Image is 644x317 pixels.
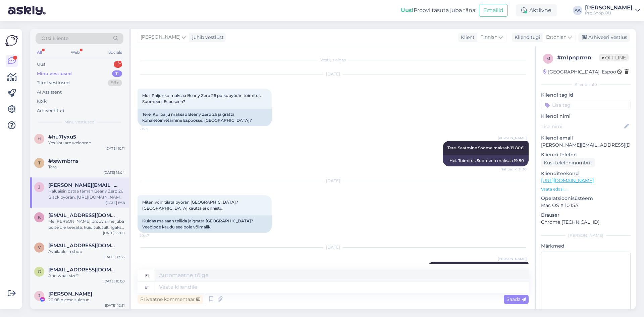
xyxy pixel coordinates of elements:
div: Hei. Toimitus Suomeen maksaa 19.80 [443,155,529,166]
div: [DATE] 8:38 [106,200,125,205]
span: Moi. Paljonko maksaa Beany Zero 26 polkupyörän toimitus Suomeen, Esposeen? [142,93,262,104]
div: [DATE] 10:00 [103,279,125,284]
div: [DATE] [138,244,529,250]
div: Tere. Kui palju maksab Beany Zero 26 jalgratta kohaletoimetamine Espoosse, [GEOGRAPHIC_DATA]? [138,109,272,126]
div: juhib vestlust [190,34,224,41]
span: Joosua Jack [48,291,92,297]
div: [GEOGRAPHIC_DATA], Espoo [543,68,616,75]
div: Proovi tasuta juba täna: [401,6,476,14]
span: m [546,56,550,61]
div: [PERSON_NAME] [585,5,633,10]
span: Minu vestlused [64,119,95,125]
div: [DATE] 10:11 [105,146,125,151]
span: v [38,245,41,250]
span: Miten voin tilata pyörän [GEOGRAPHIC_DATA]? [GEOGRAPHIC_DATA] kautta ei onnistu. [142,200,239,211]
p: Kliendi tag'id [541,92,631,99]
div: et [145,281,149,293]
span: Otsi kliente [42,35,68,42]
div: Kõik [37,98,47,105]
div: Socials [107,48,123,57]
p: Operatsioonisüsteem [541,195,631,202]
img: Askly Logo [5,34,18,47]
span: kreeta.arusaar@gmail.com [48,212,118,218]
p: Kliendi telefon [541,151,631,158]
div: Haluaisin ostaa tämän Beany Zero 26 Black pyörän. [URL][DOMAIN_NAME] Toimitusosoite: [PERSON_NAME... [48,188,125,200]
input: Lisa tag [541,100,631,110]
p: Märkmed [541,243,631,250]
span: #hu7fyxu5 [48,134,76,140]
div: Tiimi vestlused [37,80,70,86]
div: Privaatne kommentaar [138,295,203,304]
p: Brauser [541,212,631,219]
p: Mac OS X 10.15.7 [541,202,631,209]
div: Uus [37,61,45,68]
div: Tere [48,164,125,170]
span: [PERSON_NAME] [498,256,527,261]
p: Chrome [TECHNICAL_ID] [541,219,631,226]
p: [PERSON_NAME][EMAIL_ADDRESS][DOMAIN_NAME] [541,142,631,149]
div: AI Assistent [37,89,62,96]
div: Arhiveeri vestlus [578,33,630,42]
div: Klient [458,34,475,41]
div: AA [573,6,582,15]
p: Kliendi nimi [541,113,631,120]
div: 20.08 oleme suletud [48,297,125,303]
span: Offline [599,54,629,61]
div: Yes You are welcome [48,140,125,146]
div: Kuidas ma saan tellida jalgratta [GEOGRAPHIC_DATA]? Veebipoe kaudu see pole võimalik. [138,215,272,233]
span: juha.pilvi@elisanet.fi [48,182,118,188]
div: Web [69,48,81,57]
div: [DATE] [138,178,529,184]
span: t [38,160,41,165]
p: Klienditeekond [541,170,631,177]
div: Me [PERSON_NAME] proovisime juba polte üle keerata, kuid tulutult. Igaks juhuks võib muidugi pild... [48,218,125,230]
span: garino1990@yahoo.it [48,267,118,273]
span: k [38,215,41,220]
span: [PERSON_NAME] [141,34,180,41]
input: Lisa nimi [541,123,623,130]
span: Tere. Saatmine Soome maksab 19.80€ [447,145,524,150]
div: Vestlus algas [138,57,529,63]
span: g [38,269,41,274]
div: Pro Shop OÜ [585,10,633,16]
span: 20:47 [140,233,165,238]
div: # m1pnprmn [557,54,599,62]
span: Finnish [480,34,497,41]
div: Aktiivne [516,4,557,16]
span: #tewmbrns [48,158,78,164]
div: Klienditugi [512,34,540,41]
p: Vaata edasi ... [541,186,631,192]
p: Kliendi email [541,135,631,142]
span: vkristerson@gmail.com [48,243,118,249]
div: [DATE] 12:51 [105,303,125,308]
div: 11 [112,70,122,77]
div: [DATE] 22:00 [103,230,125,235]
div: 1 [114,61,122,68]
div: Available in shop [48,249,125,255]
div: fi [145,270,149,281]
div: Arhiveeritud [37,107,64,114]
span: Saada [506,296,526,302]
button: Emailid [479,4,508,17]
div: All [36,48,43,57]
span: Estonian [546,34,567,41]
span: 21:23 [140,126,165,131]
div: And what size? [48,273,125,279]
a: [PERSON_NAME]Pro Shop OÜ [585,5,640,16]
b: Uus! [401,7,414,13]
div: Küsi telefoninumbrit [541,158,595,167]
span: j [38,184,40,190]
div: [DATE] 12:55 [104,255,125,260]
div: 99+ [108,80,122,86]
span: Nähtud ✓ 21:30 [500,167,527,172]
div: Kliendi info [541,82,631,88]
span: J [38,293,40,298]
span: [PERSON_NAME] [498,136,527,141]
div: [DATE] 15:04 [104,170,125,175]
span: h [38,136,41,141]
div: Minu vestlused [37,70,72,77]
div: [DATE] [138,71,529,77]
a: [URL][DOMAIN_NAME] [541,177,594,183]
div: [PERSON_NAME] [541,232,631,239]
